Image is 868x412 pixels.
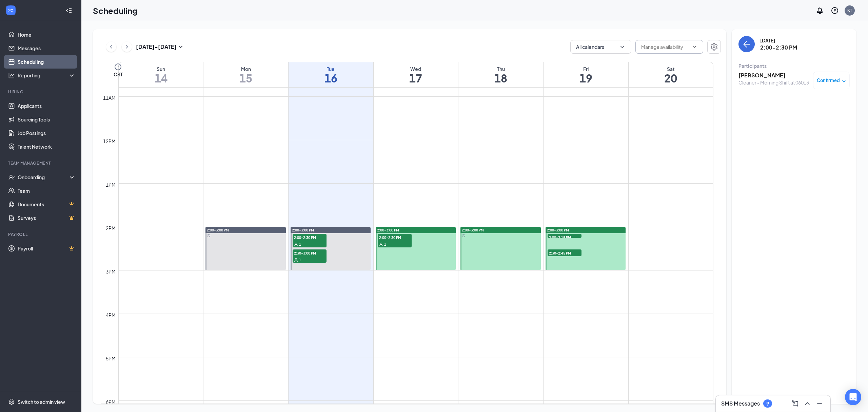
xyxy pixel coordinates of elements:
[384,242,386,247] span: 1
[738,79,809,86] div: Cleaner - Morning Shift at 06013
[629,62,713,87] a: September 20, 2025
[721,400,760,407] h3: SMS Messages
[378,234,412,241] span: 2:00-2:30 PM
[18,28,76,41] a: Home
[847,7,852,13] div: KT
[18,72,76,79] div: Reporting
[766,401,769,407] div: 9
[65,7,72,14] svg: Collapse
[18,55,76,69] a: Scheduling
[738,62,850,69] div: Participants
[18,242,76,255] a: PayrollCrown
[547,228,569,232] span: 2:00-3:00 PM
[123,43,130,51] svg: ChevronRight
[104,224,117,232] div: 2pm
[738,36,755,52] button: back-button
[93,5,138,16] h1: Scheduling
[293,249,327,256] span: 2:30-3:00 PM
[207,234,211,238] svg: Sync
[815,399,824,408] svg: Minimize
[18,174,70,181] div: Onboarding
[8,72,15,79] svg: Analysis
[294,258,298,262] svg: User
[743,40,751,48] svg: ArrowLeft
[119,72,203,84] h1: 14
[790,398,801,409] button: ComposeMessage
[177,43,185,51] svg: SmallChevronDown
[458,65,543,72] div: Thu
[738,72,809,79] h3: [PERSON_NAME]
[203,72,288,84] h1: 15
[8,231,74,237] div: Payroll
[203,65,288,72] div: Mon
[458,72,543,84] h1: 18
[374,65,458,72] div: Wed
[377,228,399,232] span: 2:00-3:00 PM
[18,198,76,211] a: DocumentsCrown
[203,62,288,87] a: September 15, 2025
[379,242,383,246] svg: User
[18,99,76,113] a: Applicants
[8,89,74,95] div: Hiring
[629,72,713,84] h1: 20
[760,37,797,44] div: [DATE]
[293,234,327,241] span: 2:00-2:30 PM
[462,228,484,232] span: 2:00-3:00 PM
[104,355,117,362] div: 5pm
[18,41,76,55] a: Messages
[289,65,373,72] div: Tue
[122,42,132,52] button: ChevronRight
[299,242,301,247] span: 1
[710,43,718,51] svg: Settings
[136,43,177,51] h3: [DATE] - [DATE]
[831,6,839,15] svg: QuestionInfo
[119,62,203,87] a: September 14, 2025
[18,126,76,140] a: Job Postings
[104,181,117,188] div: 1pm
[544,62,628,87] a: September 19, 2025
[106,42,116,52] button: ChevronLeft
[207,228,229,232] span: 2:00-3:00 PM
[845,389,861,405] div: Open Intercom Messenger
[114,71,123,78] span: CST
[802,398,813,409] button: ChevronUp
[102,137,117,145] div: 12pm
[842,79,846,83] span: down
[548,249,581,256] span: 2:30-2:45 PM
[18,398,65,405] div: Switch to admin view
[641,43,689,51] input: Manage availability
[119,65,203,72] div: Sun
[292,228,314,232] span: 2:00-3:00 PM
[374,62,458,87] a: September 17, 2025
[104,268,117,275] div: 3pm
[7,7,14,14] svg: WorkstreamLogo
[289,72,373,84] h1: 16
[294,242,298,246] svg: User
[108,43,115,51] svg: ChevronLeft
[619,43,626,50] svg: ChevronDown
[374,72,458,84] h1: 17
[462,234,466,238] svg: Sync
[8,398,15,405] svg: Settings
[18,140,76,153] a: Talent Network
[8,174,15,181] svg: UserCheck
[8,160,74,166] div: Team Management
[816,6,824,15] svg: Notifications
[289,62,373,87] a: September 16, 2025
[629,65,713,72] div: Sat
[102,94,117,101] div: 11am
[18,211,76,225] a: SurveysCrown
[458,62,543,87] a: September 18, 2025
[817,77,840,84] span: Confirmed
[114,63,122,71] svg: Clock
[548,234,581,241] span: 2:00-2:15 PM
[544,65,628,72] div: Fri
[104,311,117,319] div: 4pm
[104,398,117,406] div: 6pm
[707,40,721,54] button: Settings
[570,40,631,54] button: All calendarsChevronDown
[18,113,76,126] a: Sourcing Tools
[760,44,797,51] h3: 2:00-2:30 PM
[299,258,301,262] span: 1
